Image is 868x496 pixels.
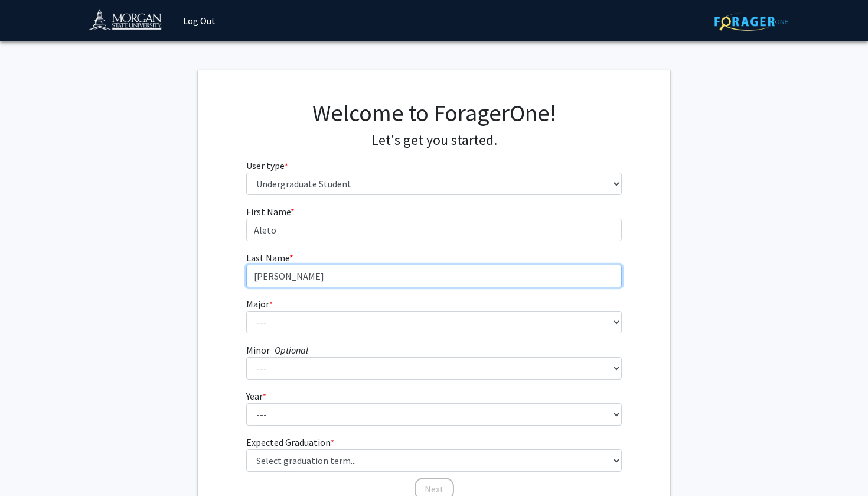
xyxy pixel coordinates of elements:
label: Minor [246,343,308,357]
img: ForagerOne Logo [714,12,788,31]
label: Year [246,389,266,403]
h1: Welcome to ForagerOne! [246,99,622,127]
label: User type [246,158,288,173]
i: - Optional [270,344,308,356]
img: Morgan State University Logo [89,9,172,35]
h4: Let's get you started. [246,132,622,149]
iframe: Chat [9,443,50,487]
span: Last Name [246,252,289,264]
label: Expected Graduation [246,435,334,449]
label: Major [246,297,273,311]
span: First Name [246,206,291,218]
